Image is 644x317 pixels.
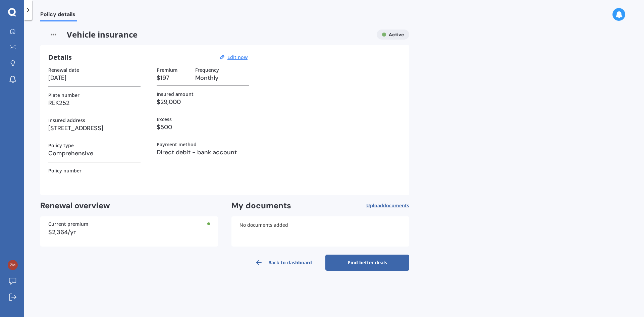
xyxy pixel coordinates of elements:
[157,97,249,107] h3: $29,000
[40,11,77,20] span: Policy details
[157,67,177,73] label: Premium
[366,201,409,211] button: Uploaddocuments
[157,116,172,122] label: Excess
[40,201,218,211] h2: Renewal overview
[48,123,141,133] h3: [STREET_ADDRESS]
[40,30,67,40] img: other-insurer.png
[48,92,79,98] label: Plate number
[157,147,249,157] h3: Direct debit - bank account
[8,260,18,270] img: acfc3f0b0ee6dc88f50ac29cdea40817
[231,201,291,211] h2: My documents
[48,148,141,158] h3: Comprehensive
[48,229,210,235] div: $2,364/yr
[157,91,194,97] label: Insured amount
[48,67,79,73] label: Renewal date
[241,255,325,271] a: Back to dashboard
[195,67,219,73] label: Frequency
[40,30,371,40] span: Vehicle insurance
[157,73,190,83] h3: $197
[48,98,141,108] h3: REK252
[48,168,82,173] label: Policy number
[383,202,409,209] span: documents
[227,54,248,60] u: Edit now
[225,54,250,60] button: Edit now
[366,203,409,208] span: Upload
[231,216,409,247] div: No documents added
[48,222,210,226] div: Current premium
[48,73,141,83] h3: [DATE]
[157,142,197,147] label: Payment method
[157,122,249,132] h3: $500
[195,73,249,83] h3: Monthly
[325,255,409,271] a: Find better deals
[48,53,72,62] h3: Details
[48,143,74,148] label: Policy type
[48,117,85,123] label: Insured address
